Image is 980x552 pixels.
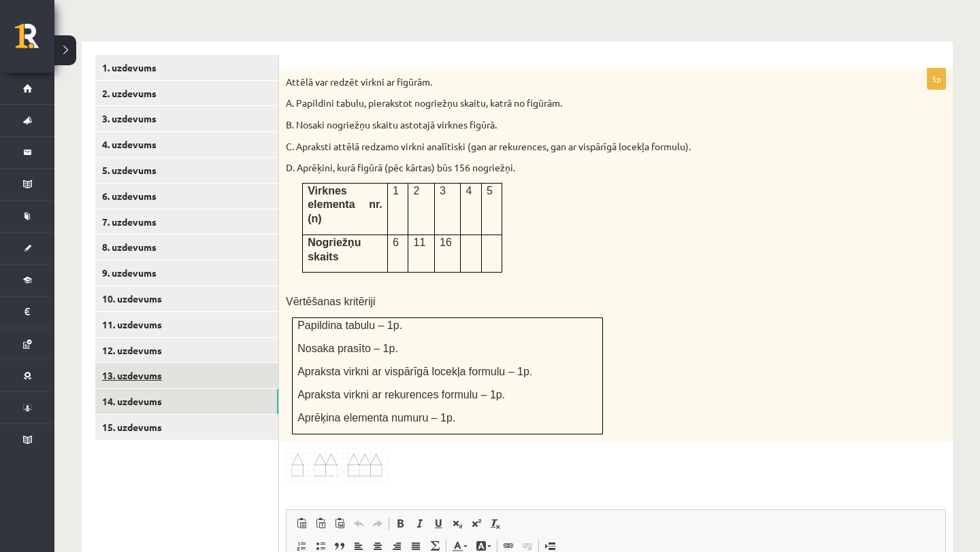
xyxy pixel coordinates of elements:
[927,68,946,90] p: 5p
[95,260,278,286] a: 9. uzdevums
[95,158,278,183] a: 5. uzdevums
[95,209,278,235] a: 7. uzdevums
[95,184,278,209] a: 6. uzdevums
[349,515,368,532] a: Undo (⌘+Z)
[286,161,878,175] p: D. Aprēķini, kurā figūrā (pēc kārtas) būs 156 nogriežņi.
[286,140,878,154] p: C. Apraksti attēlā redzamo virkni analītiski (gan ar rekurences, gan ar vispārīgā locekļa formulu).
[286,296,376,307] span: Vērtēšanas kritēriji
[95,55,278,80] a: 1. uzdevums
[95,235,278,260] a: 8. uzdevums
[286,97,878,110] p: A. Papildini tabulu, pierakstot nogriežņu skaitu, katrā no figūrām.
[308,185,382,224] span: Virknes elementa nr.(n)
[95,286,278,311] a: 10. uzdevums
[286,118,878,132] p: B. Nosaki nogriežņu skaitu astotajā virknes figūrā.
[429,515,448,532] a: Underline (⌘+U)
[393,237,399,248] span: 6
[391,515,410,532] a: Bold (⌘+B)
[448,515,467,532] a: Subscript
[286,75,878,89] p: Attēlā var redzēt virkni ar figūrām.
[95,389,278,414] a: 14. uzdevums
[95,106,278,131] a: 3. uzdevums
[487,185,493,196] span: 5
[486,515,505,532] a: Remove Format
[297,412,455,424] span: Aprēķina elementa numuru – 1p.
[297,343,398,354] span: Nosaka prasīto – 1p.
[286,448,388,483] img: 1.png
[413,185,419,196] span: 2
[467,515,486,532] a: Superscript
[393,185,399,196] span: 1
[413,237,425,248] span: 11
[440,237,452,248] span: 16
[410,515,429,532] a: Italic (⌘+I)
[15,24,54,58] a: Rīgas 1. Tālmācības vidusskola
[95,363,278,388] a: 13. uzdevums
[311,515,330,532] a: Paste as plain text (⌘+⇧+V)
[330,515,349,532] a: Paste from Word
[95,415,278,440] a: 15. uzdevums
[297,366,532,377] span: Apraksta virkni ar vispārīgā locekļa formulu – 1p.
[95,132,278,157] a: 4. uzdevums
[440,185,446,196] span: 3
[95,338,278,363] a: 12. uzdevums
[465,185,472,196] span: 4
[297,389,505,400] span: Apraksta virkni ar rekurences formulu – 1p.
[368,515,387,532] a: Redo (⌘+Y)
[95,81,278,106] a: 2. uzdevums
[292,515,311,532] a: Paste (⌘+V)
[14,14,645,28] body: Editor, wiswyg-editor-user-answer-47024980922380
[297,320,402,331] span: Papildina tabulu – 1p.
[308,237,361,262] span: Nogriežņu skaits
[95,312,278,337] a: 11. uzdevums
